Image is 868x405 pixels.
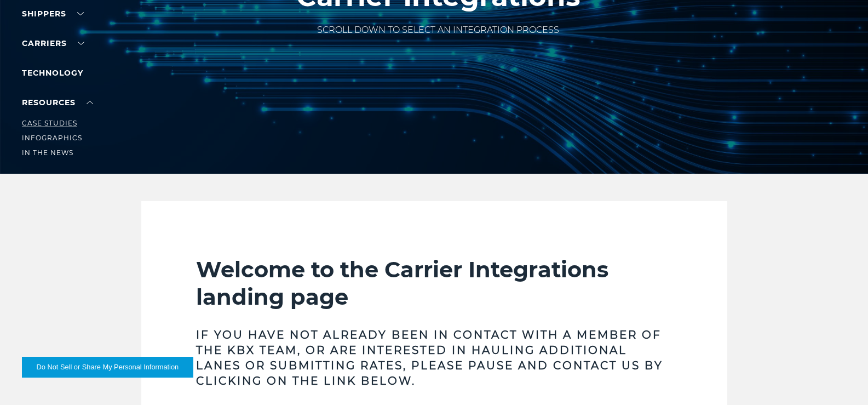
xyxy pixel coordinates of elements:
[22,68,83,78] a: Technology
[22,98,93,107] a: RESOURCES
[196,327,672,389] h3: If you have not already been in contact with a member of the KBX team, or are interested in hauli...
[196,256,672,311] h2: Welcome to the Carrier Integrations landing page
[22,9,84,19] a: SHIPPERS
[813,352,868,405] iframe: Chat Widget
[22,119,77,127] a: Case Studies
[22,357,193,378] button: Do Not Sell or Share My Personal Information
[296,24,580,37] p: SCROLL DOWN TO SELECT AN INTEGRATION PROCESS
[22,134,82,142] a: Infographics
[22,149,73,157] a: In The News
[22,38,84,48] a: Carriers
